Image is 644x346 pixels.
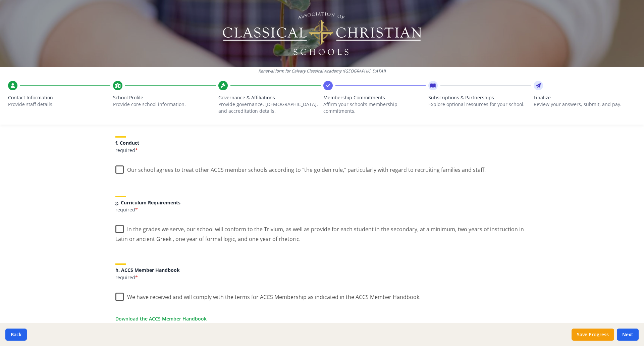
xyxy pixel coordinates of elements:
[534,94,636,101] span: Finalize
[115,315,207,322] a: Download the ACCS Member Handbook
[115,288,421,303] label: We have received and will comply with the terms for ACCS Membership as indicated in the ACCS Memb...
[115,206,529,213] p: required
[5,329,27,341] button: Back
[113,94,215,101] span: School Profile
[115,274,529,281] p: required
[428,101,531,108] p: Explore optional resources for your school.
[115,147,529,154] p: required
[8,101,110,108] p: Provide staff details.
[8,94,110,101] span: Contact Information
[323,101,426,114] p: Affirm your school’s membership commitments.
[572,329,614,341] button: Save Progress
[115,140,529,145] h5: f. Conduct
[617,329,639,341] button: Next
[323,94,426,101] span: Membership Commitments
[534,101,636,108] p: Review your answers, submit, and pay.
[222,10,423,57] img: Logo
[113,101,215,108] p: Provide core school information.
[115,267,529,273] h5: h. ACCS Member Handbook
[218,94,321,101] span: Governance & Affiliations
[428,94,531,101] span: Subscriptions & Partnerships
[115,200,529,205] h5: g. Curriculum Requirements
[115,161,486,176] label: Our school agrees to treat other ACCS member schools according to "the golden rule," particularly...
[218,101,321,114] p: Provide governance, [DEMOGRAPHIC_DATA], and accreditation details.
[115,220,529,243] label: In the grades we serve, our school will conform to the Trivium, as well as provide for each stude...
